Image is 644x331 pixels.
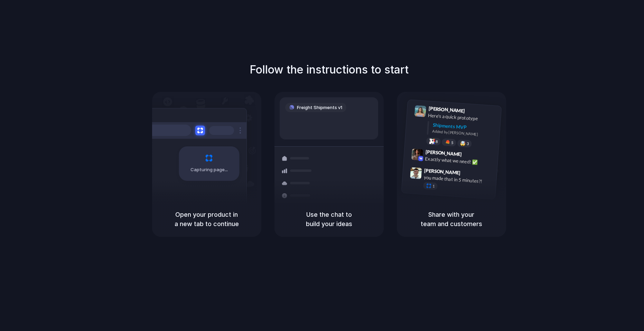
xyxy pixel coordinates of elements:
[428,111,497,123] div: Here's a quick prototype
[405,210,498,228] h5: Share with your team and customers
[432,121,496,133] div: Shipments MVP
[432,128,496,138] div: Added by [PERSON_NAME]
[467,108,481,116] span: 9:41 AM
[160,210,253,228] h5: Open your product in a new tab to continue
[463,170,477,178] span: 9:47 AM
[425,155,494,167] div: Exactly what we need! ✅
[250,61,409,78] h1: Follow the instructions to start
[425,148,462,158] span: [PERSON_NAME]
[297,104,342,111] span: Freight Shipments v1
[435,139,438,143] span: 8
[451,140,453,144] span: 5
[190,166,229,173] span: Capturing page
[460,141,466,146] div: 🤯
[424,166,460,176] span: [PERSON_NAME]
[464,151,478,159] span: 9:42 AM
[283,210,375,228] h5: Use the chat to build your ideas
[466,142,469,145] span: 3
[432,184,435,188] span: 1
[423,174,493,185] div: you made that in 5 minutes?!
[428,105,465,115] span: [PERSON_NAME]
